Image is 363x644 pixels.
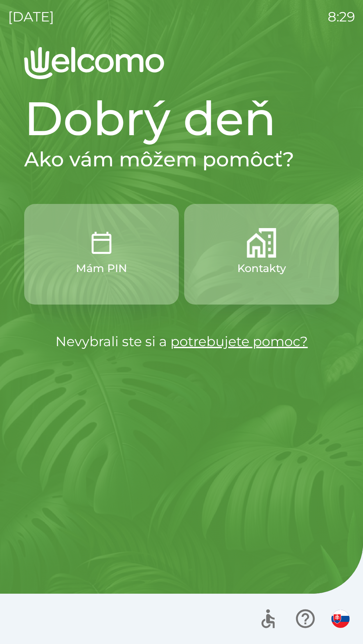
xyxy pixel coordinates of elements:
img: b27049de-0b2f-40e4-9c03-fd08ed06dc8a.png [247,228,276,258]
p: 8:29 [328,7,355,27]
img: Logo [24,47,339,79]
h1: Dobrý deň [24,90,339,147]
h2: Ako vám môžem pomôcť? [24,147,339,172]
button: Mám PIN [24,204,179,305]
p: Kontakty [237,260,286,276]
img: sk flag [331,610,350,628]
p: [DATE] [8,7,54,27]
p: Mám PIN [76,260,127,276]
img: 5e2e28c1-c202-46ef-a5d1-e3942d4b9552.png [87,228,116,258]
button: Kontakty [184,204,339,305]
p: Nevybrali ste si a [24,331,339,352]
a: potrebujete pomoc? [170,333,308,350]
